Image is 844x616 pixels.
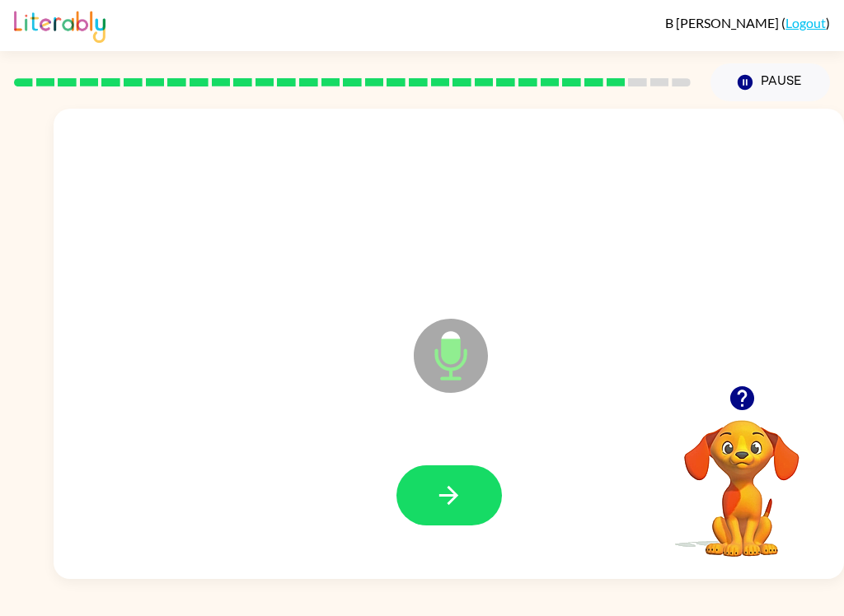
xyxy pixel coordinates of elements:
[659,394,824,559] video: Your browser must support playing .mp4 files to use Literably. Please try using another browser.
[14,7,105,43] img: Literably
[710,63,830,101] button: Pause
[665,15,781,30] span: B [PERSON_NAME]
[665,15,830,30] div: ( )
[785,15,826,30] a: Logout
